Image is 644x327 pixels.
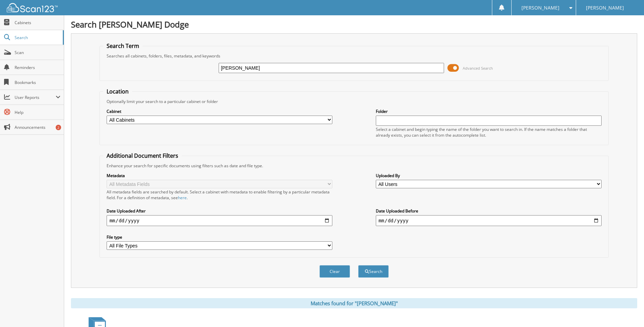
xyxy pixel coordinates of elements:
[107,215,332,226] input: start
[107,208,332,214] label: Date Uploaded After
[71,19,637,30] h1: Search [PERSON_NAME] Dodge
[107,234,332,240] label: File type
[7,3,58,12] img: scan123-logo-white.svg
[103,99,605,104] div: Optionally limit your search to a particular cabinet or folder
[71,298,637,308] div: Matches found for "[PERSON_NAME]"
[15,50,60,55] span: Scan
[103,163,605,169] div: Enhance your search for specific documents using filters such as date and file type.
[15,124,60,130] span: Announcements
[107,189,332,201] div: All metadata fields are searched by default. Select a cabinet with metadata to enable filtering b...
[376,215,602,226] input: end
[463,66,493,71] span: Advanced Search
[376,173,602,178] label: Uploaded By
[15,94,56,100] span: User Reports
[103,53,605,59] div: Searches all cabinets, folders, files, metadata, and keywords
[15,20,60,25] span: Cabinets
[15,80,60,85] span: Bookmarks
[376,108,602,114] label: Folder
[376,208,602,214] label: Date Uploaded Before
[15,109,60,115] span: Help
[56,125,61,130] div: 2
[103,152,182,159] legend: Additional Document Filters
[15,65,60,70] span: Reminders
[107,173,332,178] label: Metadata
[15,35,59,40] span: Search
[103,88,132,95] legend: Location
[103,42,143,50] legend: Search Term
[107,108,332,114] label: Cabinet
[521,6,559,10] span: [PERSON_NAME]
[376,126,602,138] div: Select a cabinet and begin typing the name of the folder you want to search in. If the name match...
[586,6,624,10] span: [PERSON_NAME]
[178,195,187,201] a: here
[319,265,350,278] button: Clear
[358,265,389,278] button: Search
